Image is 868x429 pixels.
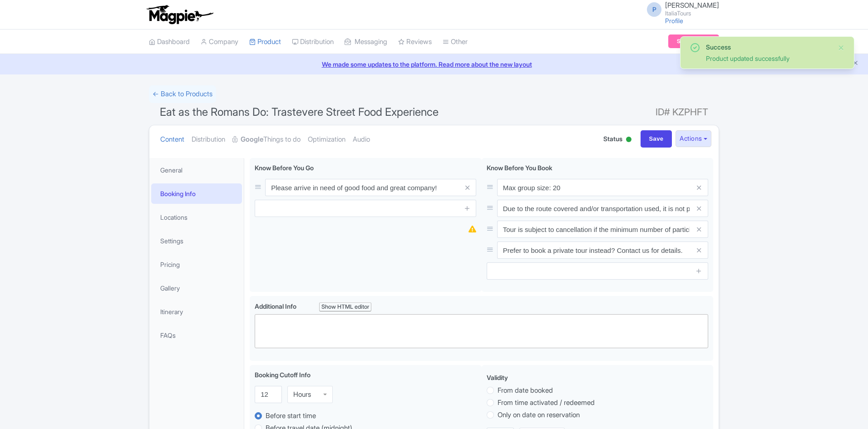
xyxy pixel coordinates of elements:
a: Other [443,30,468,54]
label: From time activated / redeemed [498,398,595,408]
img: logo-ab69f6fb50320c5b225c76a69d11143b.png [144,5,215,25]
label: Only on date on reservation [498,410,580,420]
a: Profile [665,17,683,25]
a: GoogleThings to do [232,125,301,154]
span: P [647,2,661,17]
a: FAQs [151,325,242,345]
a: Itinerary [151,301,242,322]
a: Company [201,30,238,54]
span: Know Before You Go [255,164,314,172]
a: ← Back to Products [149,85,216,103]
button: Close announcement [852,59,859,69]
a: Optimization [308,125,345,154]
div: Hours [293,390,311,399]
a: Subscription [668,35,719,48]
span: [PERSON_NAME] [665,1,719,10]
label: Before start time [266,411,316,421]
a: General [151,160,242,180]
small: ItaliaTours [665,10,719,16]
a: We made some updates to the platform. Read more about the new layout [5,59,863,69]
button: Close [838,42,845,53]
span: ID# KZPHFT [656,103,708,121]
a: Product [249,30,281,54]
span: Know Before You Book [487,164,552,172]
a: Dashboard [149,30,190,54]
input: Save [641,130,672,148]
strong: Google [241,134,263,145]
div: Show HTML editor [319,302,371,312]
a: Settings [151,231,242,251]
a: Gallery [151,278,242,298]
button: Actions [676,130,711,147]
a: Reviews [398,30,432,54]
a: Booking Info [151,183,242,204]
span: Status [603,134,622,143]
div: Active [624,133,633,147]
a: Locations [151,207,242,227]
div: Success [706,42,830,52]
span: Eat as the Romans Do: Trastevere Street Food Experience [160,105,439,118]
a: Pricing [151,254,242,275]
span: Additional Info [255,302,296,310]
a: Distribution [192,125,225,154]
label: From date booked [498,385,553,396]
label: Booking Cutoff Info [255,370,311,380]
div: Product updated successfully [706,54,830,63]
a: Distribution [292,30,334,54]
a: P [PERSON_NAME] ItaliaTours [641,2,719,16]
a: Audio [353,125,370,154]
span: Validity [487,374,508,381]
a: Content [160,125,184,154]
a: Messaging [345,30,387,54]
